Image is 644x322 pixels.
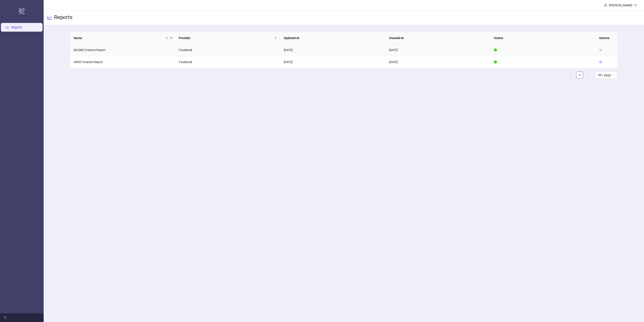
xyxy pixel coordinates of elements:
[170,37,173,39] span: filter
[70,56,175,68] td: UN:IK Creative Report
[599,48,602,52] a: eye
[576,72,583,79] li: 1
[576,72,583,78] a: 1
[74,36,165,40] span: Name
[175,56,281,68] td: Facebook
[494,48,497,52] span: check-circle
[490,32,596,44] th: Status
[70,32,175,44] th: Name
[596,32,617,44] th: Actions
[47,15,52,20] span: line-chart
[70,44,175,56] td: BOUND Creative Report
[54,14,72,21] h3: Reports
[385,56,491,68] td: [DATE]
[280,44,385,56] td: [DATE]
[598,72,615,78] span: 50 / page
[385,44,491,56] td: [DATE]
[280,32,385,44] th: Updated At
[385,32,491,44] th: Created At
[604,4,607,7] span: user
[599,48,602,52] span: eye
[175,32,280,44] th: Provider
[585,72,592,79] li: Next Page
[169,35,173,41] span: filter
[599,60,602,64] a: eye
[570,74,572,76] span: left
[179,36,273,40] span: Provider
[634,4,637,7] span: down
[595,72,617,79] div: Page Size
[175,44,281,56] td: Facebook
[585,72,592,79] button: right
[11,26,22,29] a: Reports
[494,60,497,64] span: check-circle
[3,316,7,319] span: menu-fold
[567,72,574,79] li: Previous Page
[599,60,602,64] span: eye
[567,72,574,79] button: left
[607,3,634,8] div: [PERSON_NAME]
[280,56,385,68] td: [DATE]
[587,74,590,76] span: right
